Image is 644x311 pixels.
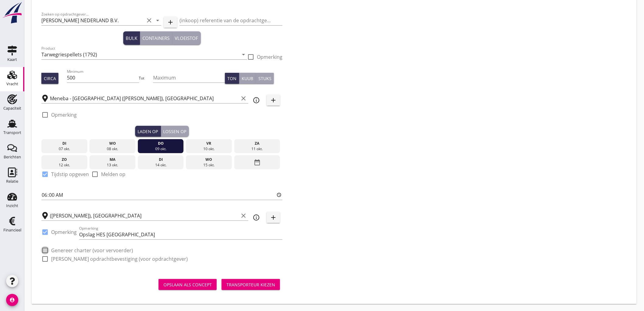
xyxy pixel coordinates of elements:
[51,229,77,235] label: Opmerking
[51,247,133,253] label: Genereer charter (voor vervoerder)
[239,73,256,84] button: Kuub
[167,19,174,26] i: add
[126,35,137,42] div: Bulk
[253,97,260,104] i: info_outline
[41,50,239,59] input: Product
[43,146,86,152] div: 07 okt.
[101,171,125,177] label: Melden op
[51,171,89,177] label: Tijdstip opgeven
[51,256,188,262] label: [PERSON_NAME] opdrachtbevestiging (voor opdrachtgever)
[67,73,139,83] input: Minimum
[240,212,247,219] i: clear
[44,75,56,82] div: Circa
[145,17,153,24] i: clear
[254,157,261,168] i: date_range
[225,73,239,84] button: Ton
[139,162,182,168] div: 14 okt.
[227,75,236,82] div: Ton
[4,155,21,159] div: Berichten
[135,126,161,137] button: Laden op
[236,141,279,146] div: za
[43,162,86,168] div: 12 okt.
[43,141,86,146] div: di
[139,76,153,81] div: Tot
[163,128,187,135] div: Lossen op
[258,75,271,82] div: Stuks
[163,281,212,288] div: Opslaan als concept
[3,228,21,232] div: Financieel
[1,2,23,24] img: logo-small.a267ee39.svg
[242,75,253,82] div: Kuub
[257,54,282,60] label: Opmerking
[6,204,18,208] div: Inzicht
[50,94,239,103] input: Laadplaats
[187,162,230,168] div: 15 okt.
[187,141,230,146] div: vr
[3,106,21,110] div: Capaciteit
[173,31,201,45] button: Vloeistof
[123,31,140,45] button: Bulk
[50,211,239,221] input: Losplaats
[270,97,277,104] i: add
[153,73,225,83] input: Maximum
[175,35,198,42] div: Vloeistof
[6,294,18,306] i: account_circle
[180,16,282,25] input: (inkoop) referentie van de opdrachtgever
[226,281,275,288] div: Transporteur kiezen
[139,157,182,162] div: di
[6,179,18,183] div: Relatie
[41,16,144,25] input: Zoeken op opdrachtgever...
[142,35,170,42] div: Containers
[79,230,282,239] input: Opmerking
[139,146,182,152] div: 09 okt.
[253,214,260,221] i: info_outline
[6,82,18,86] div: Vracht
[91,141,134,146] div: wo
[240,51,247,58] i: arrow_drop_down
[187,146,230,152] div: 10 okt.
[240,95,247,102] i: clear
[159,279,217,290] button: Opslaan als concept
[140,31,173,45] button: Containers
[270,214,277,221] i: add
[91,157,134,162] div: ma
[256,73,274,84] button: Stuks
[41,73,58,84] button: Circa
[43,157,86,162] div: zo
[161,126,189,137] button: Lossen op
[7,58,17,62] div: Kaart
[3,131,21,135] div: Transport
[138,128,158,135] div: Laden op
[139,141,182,146] div: do
[91,146,134,152] div: 08 okt.
[154,17,161,24] i: arrow_drop_down
[51,112,77,118] label: Opmerking
[187,157,230,162] div: wo
[222,279,280,290] button: Transporteur kiezen
[91,162,134,168] div: 13 okt.
[236,146,279,152] div: 11 okt.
